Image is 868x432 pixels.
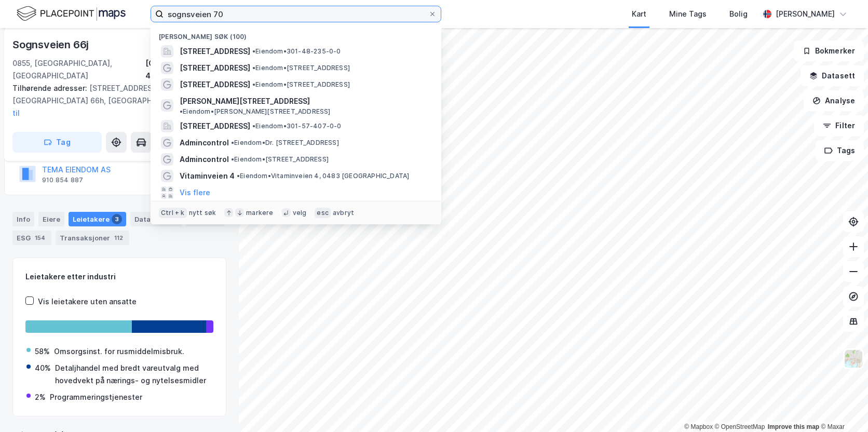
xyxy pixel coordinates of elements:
div: Vis leietakere uten ansatte [38,295,137,308]
button: Tags [816,140,864,161]
span: Vitaminveien 4 [180,170,235,182]
div: Eiere [38,212,64,226]
span: [PERSON_NAME][STREET_ADDRESS] [180,95,310,107]
span: • [252,47,255,55]
div: 2% [35,391,46,403]
div: 0855, [GEOGRAPHIC_DATA], [GEOGRAPHIC_DATA] [12,57,145,82]
div: Detaljhandel med bredt vareutvalg med hovedvekt på nærings- og nytelsesmidler [55,362,212,387]
span: Eiendom • [STREET_ADDRESS] [231,155,329,164]
button: Bokmerker [794,40,864,61]
div: Ctrl + k [159,208,187,218]
div: [GEOGRAPHIC_DATA], 48/378 [145,57,226,82]
div: 3 [112,214,122,224]
div: Transaksjoner [56,231,129,245]
span: Eiendom • 301-57-407-0-0 [252,122,342,130]
span: [STREET_ADDRESS] [180,45,250,58]
span: [STREET_ADDRESS] [180,120,250,132]
div: velg [293,209,307,217]
img: Z [844,349,863,369]
div: 58% [35,345,50,358]
div: 112 [112,233,125,243]
div: Datasett [130,212,182,226]
div: Kontrollprogram for chat [816,382,868,432]
iframe: Chat Widget [816,382,868,432]
div: [PERSON_NAME] søk (100) [151,24,441,43]
div: ESG [12,231,51,245]
button: Analyse [804,90,864,111]
div: esc [315,208,331,218]
span: • [252,122,255,130]
img: logo.f888ab2527a4732fd821a326f86c7f29.svg [17,5,126,23]
div: Omsorgsinst. for rusmiddelmisbruk. [54,345,184,358]
div: Info [12,212,34,226]
input: Søk på adresse, matrikkel, gårdeiere, leietakere eller personer [164,6,428,22]
span: [STREET_ADDRESS] [180,62,250,74]
div: Leietakere etter industri [25,271,213,283]
div: Programmeringstjenester [50,391,142,403]
div: markere [246,209,273,217]
button: Filter [814,115,864,136]
span: • [237,172,240,180]
span: Admincontrol [180,153,229,166]
div: [PERSON_NAME] [776,8,835,20]
div: Leietakere [69,212,126,226]
span: Eiendom • [STREET_ADDRESS] [252,64,350,72]
div: Kart [632,8,646,20]
span: • [252,80,255,88]
span: [STREET_ADDRESS] [180,78,250,91]
div: Sognsveien 66j [12,36,91,53]
div: [STREET_ADDRESS], [GEOGRAPHIC_DATA] 66h, [GEOGRAPHIC_DATA] 66g [12,82,218,119]
a: Improve this map [768,423,819,430]
a: OpenStreetMap [715,423,765,430]
span: Admincontrol [180,137,229,149]
div: nytt søk [189,209,216,217]
span: • [180,107,183,115]
button: Vis flere [180,186,210,199]
span: • [231,139,234,146]
div: Mine Tags [669,8,707,20]
div: 910 854 887 [42,176,83,184]
span: • [231,155,234,163]
div: Bolig [729,8,748,20]
div: 40% [35,362,51,374]
span: Tilhørende adresser: [12,84,89,92]
button: Datasett [801,65,864,86]
span: • [252,64,255,72]
button: Tag [12,132,102,153]
div: avbryt [333,209,354,217]
div: 154 [33,233,47,243]
span: Eiendom • [STREET_ADDRESS] [252,80,350,89]
span: Eiendom • Vitaminveien 4, 0483 [GEOGRAPHIC_DATA] [237,172,409,180]
span: Eiendom • [PERSON_NAME][STREET_ADDRESS] [180,107,331,116]
span: Eiendom • 301-48-235-0-0 [252,47,341,56]
a: Mapbox [684,423,713,430]
span: Eiendom • Dr. [STREET_ADDRESS] [231,139,339,147]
